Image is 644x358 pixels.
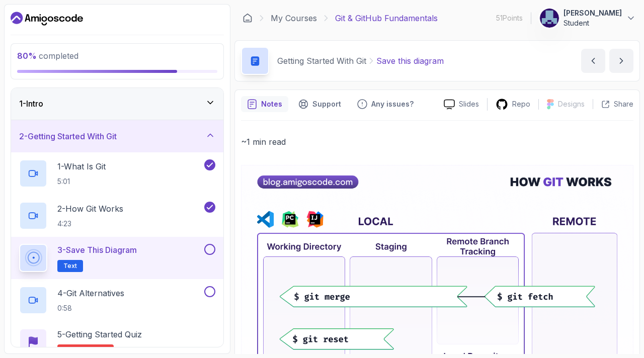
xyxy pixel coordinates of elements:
p: 5:01 [57,176,106,187]
button: 4-Git Alternatives0:58 [19,286,215,314]
p: ~1 min read [241,135,633,149]
p: Save this diagram [376,55,444,67]
span: completed [17,51,78,61]
img: user profile image [540,9,559,28]
h3: 1 - Intro [19,98,43,110]
button: user profile image[PERSON_NAME]Student [539,8,636,28]
button: next content [609,49,633,73]
a: Slides [436,99,487,110]
span: Required- [63,346,94,354]
p: 3 - Save this diagram [57,244,137,256]
button: 2-How Git Works4:23 [19,202,215,230]
span: 80 % [17,51,37,61]
button: 3-Save this diagramText [19,244,215,272]
p: 1 - What Is Git [57,160,106,172]
button: previous content [581,49,605,73]
button: Share [593,99,633,109]
p: Getting Started With Git [277,55,366,67]
p: 2 - How Git Works [57,203,123,215]
span: quiz [94,346,108,354]
h3: 2 - Getting Started With Git [19,130,117,142]
a: Dashboard [243,13,253,23]
button: 5-Getting Started QuizRequired-quiz [19,328,215,356]
p: 0:58 [57,303,124,313]
button: notes button [241,96,288,112]
p: 51 Points [496,13,523,23]
p: Repo [512,99,530,109]
a: My Courses [271,12,317,24]
p: Support [312,99,341,109]
p: Any issues? [371,99,414,109]
p: Notes [261,99,282,109]
p: [PERSON_NAME] [563,8,622,18]
p: 4 - Git Alternatives [57,287,124,299]
p: 5 - Getting Started Quiz [57,328,142,340]
p: 4:23 [57,219,123,229]
button: 1-Intro [11,87,223,120]
p: Git & GitHub Fundamentals [335,12,438,24]
button: Feedback button [351,96,420,112]
button: Support button [292,96,347,112]
p: Share [614,99,633,109]
button: 2-Getting Started With Git [11,120,223,152]
p: Designs [558,99,585,109]
p: Student [563,18,622,28]
p: Slides [459,99,479,109]
a: Repo [488,98,538,111]
button: 1-What Is Git5:01 [19,159,215,188]
a: Dashboard [11,11,83,27]
span: Text [63,262,77,270]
